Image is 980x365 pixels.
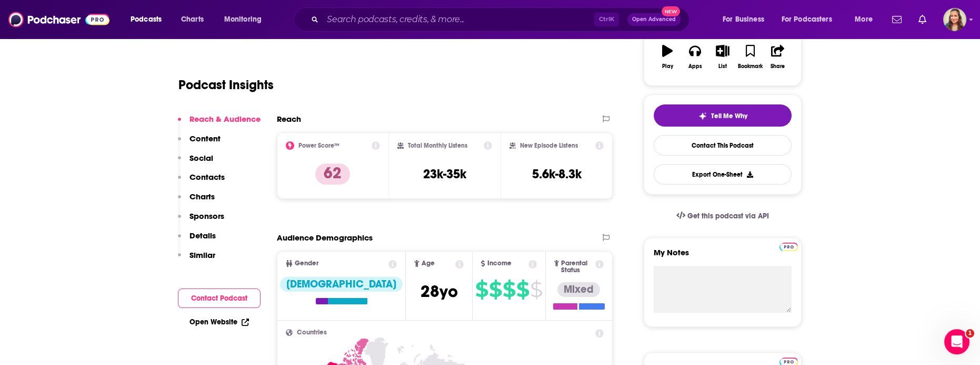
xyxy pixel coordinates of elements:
[297,329,327,336] span: Countries
[315,164,350,185] p: 62
[943,8,966,31] button: Show profile menu
[295,260,318,267] span: Gender
[516,281,529,298] span: $
[503,281,515,298] span: $
[688,63,702,70] div: Apps
[408,142,467,149] h2: Total Monthly Listens
[943,8,966,31] img: User Profile
[189,153,213,163] p: Social
[668,203,777,229] a: Get this podcast via API
[423,166,466,182] h3: 23k-35k
[178,77,274,93] h1: Podcast Insights
[914,11,931,28] a: Show notifications dropdown
[698,112,707,120] img: tell me why sparkle
[888,11,906,28] a: Show notifications dropdown
[738,63,763,70] div: Bookmark
[718,63,727,70] div: List
[654,164,792,185] button: Export One-Sheet
[189,133,221,143] p: Content
[422,260,435,267] span: Age
[178,114,261,133] button: Reach & Audience
[178,153,213,172] button: Social
[174,11,210,28] a: Charts
[304,7,699,32] div: Search podcasts, credits, & more...
[123,11,175,28] button: open menu
[178,230,216,250] button: Details
[181,12,204,27] span: Charts
[189,114,261,124] p: Reach & Audience
[711,112,747,120] span: Tell Me Why
[8,9,109,30] img: Podchaser - Follow, Share and Rate Podcasts
[189,230,216,241] p: Details
[557,282,600,297] div: Mixed
[475,281,488,298] span: $
[487,260,512,267] span: Income
[594,13,619,26] span: Ctrl K
[421,281,458,302] span: 28 yo
[189,318,249,326] a: Open Website
[715,11,777,28] button: open menu
[131,12,162,27] span: Podcasts
[779,243,798,251] img: Podchaser Pro
[280,277,403,292] div: [DEMOGRAPHIC_DATA]
[277,233,373,243] h2: Audience Demographics
[654,38,681,76] button: Play
[189,191,215,201] p: Charts
[178,289,261,308] button: Contact Podcast
[323,11,594,28] input: Search podcasts, credits, & more...
[771,63,785,70] div: Share
[944,329,969,354] iframe: Intercom live chat
[687,212,769,220] span: Get this podcast via API
[943,8,966,31] span: Logged in as adriana.guzman
[654,247,792,266] label: My Notes
[178,250,215,270] button: Similar
[189,211,224,221] p: Sponsors
[709,38,736,76] button: List
[662,63,673,70] div: Play
[520,142,578,149] h2: New Episode Listens
[532,166,582,182] h3: 5.6k-8.3k
[277,114,301,124] h2: Reach
[178,172,225,191] button: Contacts
[189,250,215,260] p: Similar
[298,142,339,149] h2: Power Score™
[178,191,215,211] button: Charts
[966,329,974,338] span: 1
[561,260,593,274] span: Parental Status
[224,12,262,27] span: Monitoring
[775,11,847,28] button: open menu
[627,13,681,26] button: Open AdvancedNew
[764,38,792,76] button: Share
[723,12,764,27] span: For Business
[855,12,873,27] span: More
[779,241,798,251] a: Pro website
[782,12,832,27] span: For Podcasters
[681,38,708,76] button: Apps
[489,281,502,298] span: $
[736,38,764,76] button: Bookmark
[217,11,275,28] button: open menu
[178,133,221,153] button: Content
[189,172,225,182] p: Contacts
[654,104,792,127] button: tell me why sparkleTell Me Why
[654,135,792,156] a: Contact This Podcast
[847,11,886,28] button: open menu
[530,281,542,298] span: $
[632,17,676,22] span: Open Advanced
[662,6,681,16] span: New
[178,211,224,230] button: Sponsors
